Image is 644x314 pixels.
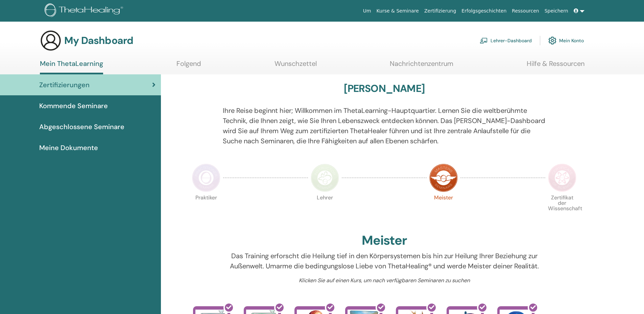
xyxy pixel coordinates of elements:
p: Das Training erforscht die Heilung tief in den Körpersystemen bis hin zur Heilung Ihrer Beziehung... [223,251,546,271]
img: chalkboard-teacher.svg [480,38,488,44]
a: Erfolgsgeschichten [459,5,509,17]
img: Master [429,164,458,192]
a: Zertifizierung [422,5,459,17]
a: Nachrichtenzentrum [390,59,453,73]
a: Hilfe & Ressourcen [527,59,585,73]
h2: Meister [362,233,407,248]
p: Praktiker [192,195,220,223]
a: Folgend [176,59,201,73]
img: generic-user-icon.jpg [40,30,62,51]
a: Um [360,5,374,17]
a: Ressourcen [509,5,542,17]
p: Ihre Reise beginnt hier; Willkommen im ThetaLearning-Hauptquartier. Lernen Sie die weltberühmte T... [223,105,546,146]
img: Certificate of Science [548,164,576,192]
img: Practitioner [192,164,220,192]
img: cog.svg [548,35,556,46]
img: logo.png [45,3,125,19]
p: Zertifikat der Wissenschaft [548,195,576,223]
a: Speichern [542,5,571,17]
span: Zertifizierungen [39,80,90,90]
p: Meister [429,195,458,223]
span: Meine Dokumente [39,143,98,153]
a: Wunschzettel [275,59,317,73]
span: Abgeschlossene Seminare [39,122,124,132]
img: Instructor [311,164,339,192]
h3: [PERSON_NAME] [344,82,425,95]
span: Kommende Seminare [39,101,108,111]
p: Klicken Sie auf einen Kurs, um nach verfügbaren Seminaren zu suchen [223,276,546,285]
h3: My Dashboard [64,34,133,47]
a: Kurse & Seminare [374,5,422,17]
a: Mein ThetaLearning [40,59,103,74]
p: Lehrer [311,195,339,223]
a: Mein Konto [548,33,584,48]
a: Lehrer-Dashboard [480,33,532,48]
